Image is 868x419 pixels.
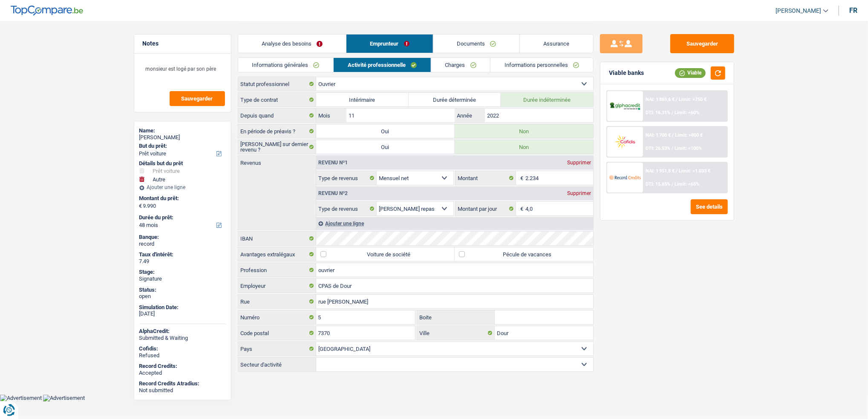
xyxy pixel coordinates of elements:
[672,181,673,187] span: /
[238,232,316,245] label: IBAN
[417,310,495,324] label: Boite
[238,140,316,154] label: [PERSON_NAME] sur dernier revenu ?
[139,345,226,352] div: Cofidis:
[139,387,226,394] div: Not submitted
[672,132,674,138] span: /
[139,195,224,202] label: Montant du prêt:
[490,58,593,72] a: Informations personnelles
[139,184,226,190] div: Ajouter une ligne
[170,91,225,106] button: Sauvegarder
[238,342,316,356] label: Pays
[334,58,431,72] a: Activité professionnelle
[646,110,670,115] span: DTI: 16.31%
[565,160,593,165] div: Supprimer
[646,181,670,187] span: DTI: 15.65%
[238,109,316,122] label: Depuis quand
[316,191,350,196] div: Revenu nº2
[609,134,641,149] img: Cofidis
[646,146,670,151] span: DTI: 26.53%
[139,258,226,265] div: 7.49
[139,380,226,387] div: Record Credits Atradius:
[670,34,734,53] button: Sauvegarder
[139,134,226,141] div: [PERSON_NAME]
[675,110,699,115] span: Limit: <60%
[456,202,516,215] label: Montant par jour
[520,34,593,53] a: Assurance
[675,146,702,151] span: Limit: <100%
[11,6,83,16] img: TopCompare Logo
[646,97,675,102] span: NAI: 1 869,6 €
[139,352,226,359] div: Refused
[316,171,377,185] label: Type de revenus
[316,124,455,138] label: Oui
[516,202,525,215] span: €
[316,109,346,122] label: Mois
[139,370,226,376] div: Accepted
[139,287,226,293] div: Status:
[316,93,409,106] label: Intérimaire
[675,181,699,187] span: Limit: <65%
[431,58,490,72] a: Charges
[139,304,226,311] div: Simulation Date:
[409,93,501,106] label: Durée déterminée
[679,97,707,102] span: Limit: >750 €
[316,247,455,261] label: Voiture de société
[139,269,226,276] div: Stage:
[346,34,433,53] a: Emprunteur
[238,326,316,340] label: Code postal
[139,160,226,167] div: Détails but du prêt
[139,293,226,300] div: open
[139,234,226,241] div: Banque:
[646,168,675,174] span: NAI: 1 951,8 €
[675,132,703,138] span: Limit: >800 €
[672,146,673,151] span: /
[455,124,593,138] label: Non
[139,251,226,258] div: Taux d'intérêt:
[501,93,593,106] label: Durée indéterminée
[238,263,316,277] label: Profession
[417,326,495,340] label: Ville
[455,140,593,154] label: Non
[346,109,454,122] input: MM
[609,169,641,185] img: Record Credits
[238,34,346,53] a: Analyse des besoins
[238,156,316,166] label: Revenus
[238,310,316,324] label: Numéro
[139,143,224,149] label: But du prêt:
[456,171,516,185] label: Montant
[316,202,377,215] label: Type de revenus
[139,335,226,342] div: Submitted & Waiting
[676,168,678,174] span: /
[139,127,226,134] div: Name:
[139,363,226,370] div: Record Credits:
[691,199,728,214] button: See details
[238,295,316,308] label: Rue
[679,168,710,174] span: Limit: >1.033 €
[143,40,222,47] h5: Notes
[485,109,593,122] input: AAAA
[139,214,224,221] label: Durée du prêt:
[676,97,678,102] span: /
[139,310,226,317] div: [DATE]
[646,132,671,138] span: NAI: 1 700 €
[316,140,455,154] label: Oui
[238,77,316,91] label: Statut professionnel
[139,276,226,282] div: Signature
[565,191,593,196] div: Supprimer
[43,395,85,402] img: Advertisement
[849,6,857,14] div: fr
[238,58,334,72] a: Informations générales
[316,217,593,230] div: Ajouter une ligne
[238,279,316,293] label: Employeur
[238,358,316,371] label: Secteur d'activité
[675,68,706,77] div: Viable
[238,124,316,138] label: En période de préavis ?
[238,93,316,106] label: Type de contrat
[769,4,828,18] a: [PERSON_NAME]
[672,110,673,115] span: /
[455,247,593,261] label: Pécule de vacances
[609,101,641,111] img: AlphaCredit
[516,171,525,185] span: €
[182,96,213,101] span: Sauvegarder
[139,328,226,335] div: AlphaCredit:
